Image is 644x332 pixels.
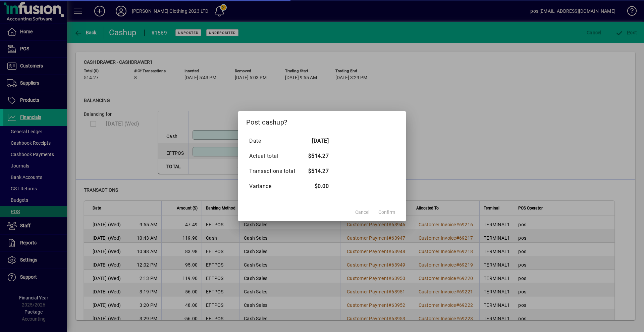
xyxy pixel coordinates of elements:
td: Date [249,134,302,149]
td: $514.27 [302,164,329,179]
h2: Post cashup? [238,111,406,131]
td: Transactions total [249,164,302,179]
td: $0.00 [302,179,329,194]
td: $514.27 [302,149,329,164]
td: Actual total [249,149,302,164]
td: [DATE] [302,134,329,149]
td: Variance [249,179,302,194]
